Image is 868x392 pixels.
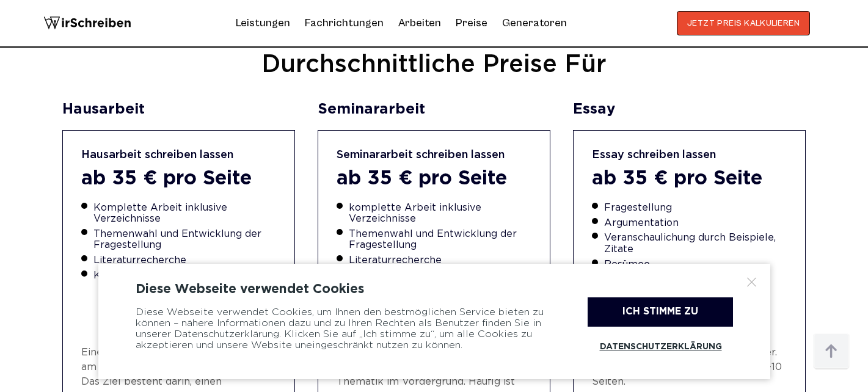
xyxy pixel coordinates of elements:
div: Diese Webseite verwendet Cookies [136,282,733,297]
div: Essay [573,101,806,118]
li: Themenwahl und Entwicklung der Fragestellung [349,229,532,252]
div: ab 35 € pro Seite [81,168,277,191]
h2: Durchschnittliche Preise für [53,51,815,80]
div: Hausarbeit [62,101,296,118]
img: button top [813,333,850,370]
li: Literaturrecherche [93,255,277,266]
li: komplette Arbeit inklusive Verzeichnisse [349,203,532,225]
a: Fachrichtungen [305,13,384,33]
li: Veranschaulichung durch Beispiele, Zitate [604,233,787,255]
button: JETZT PREIS KALKULIEREN [677,11,811,35]
div: Hausarbeit schreiben lassen [81,149,277,162]
img: logo wirschreiben [43,11,131,35]
div: Essay schreiben lassen [592,149,787,162]
div: ab 35 € pro Seite [592,168,787,191]
li: Resümee [604,260,787,270]
li: Fragestellung [604,203,787,214]
li: Argumentation [604,218,787,229]
a: Leistungen [236,13,290,33]
a: Preise [456,16,487,29]
a: Datenschutzerklärung [588,333,733,361]
div: Seminararbeit [318,101,551,118]
div: Ich stimme zu [588,297,733,327]
li: Korrekturlesen [93,270,277,281]
div: Seminararbeit schreiben lassen [337,149,532,162]
li: Literaturrecherche [349,255,532,266]
a: Generatoren [502,13,567,33]
li: Themenwahl und Entwicklung der Fragestellung [93,229,277,252]
li: Komplette Arbeit inklusive Verzeichnisse [93,203,277,225]
div: ab 35 € pro Seite [337,168,532,191]
a: Arbeiten [398,13,441,33]
div: Diese Webseite verwendet Cookies, um Ihnen den bestmöglichen Service bieten zu können – nähere In... [136,297,557,361]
